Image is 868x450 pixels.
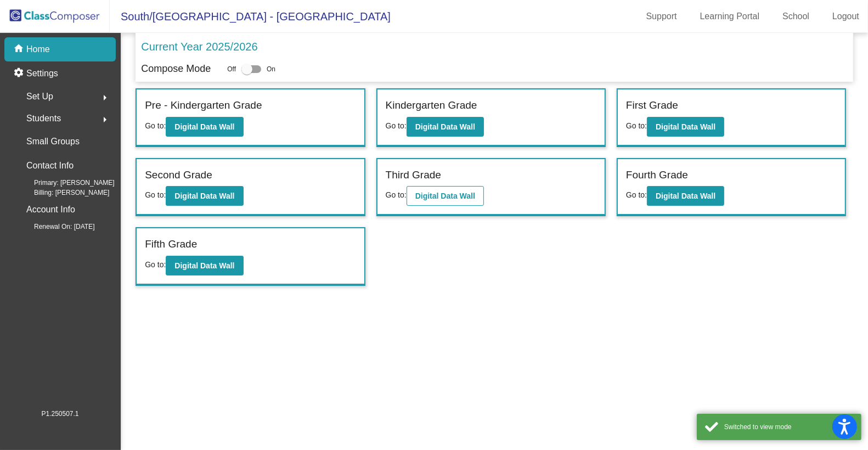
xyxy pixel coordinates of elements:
[647,186,724,206] button: Digital Data Wall
[141,61,211,76] p: Compose Mode
[691,8,769,25] a: Learning Portal
[145,190,166,199] span: Go to:
[13,67,26,80] mat-icon: settings
[26,89,53,104] span: Set Up
[26,43,50,56] p: Home
[415,122,475,131] b: Digital Data Wall
[227,64,236,74] span: Off
[174,261,234,270] b: Digital Data Wall
[166,117,243,137] button: Digital Data Wall
[145,237,197,252] label: Fifth Grade
[174,192,234,200] b: Digital Data Wall
[267,64,275,74] span: On
[16,222,94,232] span: Renewal On: [DATE]
[145,98,262,114] label: Pre - Kindergarten Grade
[145,167,212,183] label: Second Grade
[626,121,647,130] span: Go to:
[16,188,109,198] span: Billing: [PERSON_NAME]
[626,167,688,183] label: Fourth Grade
[386,98,477,114] label: Kindergarten Grade
[110,8,391,25] span: South/[GEOGRAPHIC_DATA] - [GEOGRAPHIC_DATA]
[656,192,715,200] b: Digital Data Wall
[141,38,257,55] p: Current Year 2025/2026
[386,190,407,199] span: Go to:
[98,91,111,104] mat-icon: arrow_right
[166,256,243,275] button: Digital Data Wall
[13,43,26,56] mat-icon: home
[774,8,818,25] a: School
[26,134,80,149] p: Small Groups
[26,111,61,126] span: Students
[26,202,75,217] p: Account Info
[16,178,115,188] span: Primary: [PERSON_NAME]
[145,121,166,130] span: Go to:
[407,117,484,137] button: Digital Data Wall
[626,190,647,199] span: Go to:
[407,186,484,206] button: Digital Data Wall
[415,192,475,200] b: Digital Data Wall
[647,117,724,137] button: Digital Data Wall
[638,8,686,25] a: Support
[166,186,243,206] button: Digital Data Wall
[724,422,853,432] div: Switched to view mode
[26,67,58,80] p: Settings
[386,167,441,183] label: Third Grade
[26,158,74,173] p: Contact Info
[656,122,715,131] b: Digital Data Wall
[174,122,234,131] b: Digital Data Wall
[386,121,407,130] span: Go to:
[145,260,166,269] span: Go to:
[626,98,678,114] label: First Grade
[98,113,111,126] mat-icon: arrow_right
[824,8,868,25] a: Logout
